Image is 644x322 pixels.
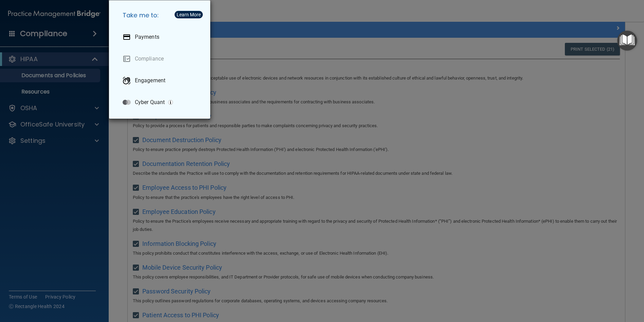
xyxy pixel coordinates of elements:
p: Cyber Quant [135,99,165,106]
a: Compliance [117,49,205,68]
p: Payments [135,34,159,40]
button: Open Resource Center [617,31,637,51]
a: Cyber Quant [117,93,205,112]
p: Engagement [135,77,165,84]
div: Learn More [177,12,201,17]
h5: Take me to: [117,6,205,25]
button: Learn More [175,11,203,18]
iframe: Drift Widget Chat Controller [526,274,636,301]
a: Engagement [117,71,205,90]
a: Payments [117,28,205,47]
